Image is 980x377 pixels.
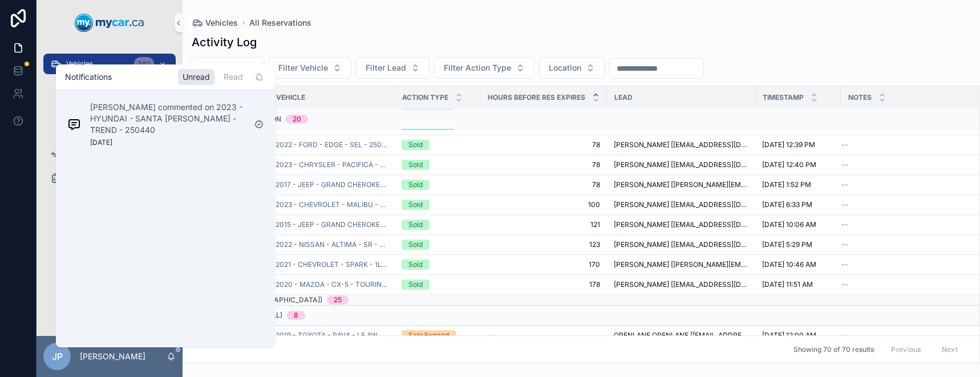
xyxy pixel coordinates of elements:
[487,260,600,269] span: 170
[762,140,815,149] span: [DATE] 12:39 PM
[841,331,848,340] span: --
[276,260,388,269] a: 2021 - CHEVROLET - SPARK - 1LT - 251057B
[408,220,423,230] div: Sold
[487,140,600,149] span: 78
[276,180,388,189] a: 2017 - JEEP - GRAND CHEROKEE - OVERLAND - 250865
[614,160,748,169] span: [PERSON_NAME] [[EMAIL_ADDRESS][DOMAIN_NAME]]
[402,93,448,102] span: Action Type
[487,331,494,340] span: --
[614,220,748,229] span: [PERSON_NAME] [[EMAIL_ADDRESS][DOMAIN_NAME]]
[848,93,872,102] span: Notes
[276,331,388,340] a: 2019 - TOYOTA - RAV4 - LE AWD - 250910A
[614,93,633,102] span: Lead
[192,17,238,29] a: Vehicles
[75,14,144,32] img: App logo
[487,160,600,169] span: 78
[52,350,63,363] span: JP
[841,160,848,169] span: --
[549,62,581,74] span: Location
[408,140,423,150] div: Sold
[192,57,264,79] button: Select Button
[276,93,305,102] span: Vehicle
[487,180,600,189] span: 78
[408,330,449,340] div: Sale Expired
[841,280,848,289] span: --
[408,160,423,170] div: Sold
[80,351,145,362] p: [PERSON_NAME]
[90,102,245,136] p: [PERSON_NAME] commented on 2023 - HYUNDAI - SANTA [PERSON_NAME] - TREND - 250440
[841,240,848,249] span: --
[614,140,748,149] span: [PERSON_NAME] [[EMAIL_ADDRESS][DOMAIN_NAME]]
[841,260,848,269] span: --
[762,280,813,289] span: [DATE] 11:51 AM
[487,240,600,249] span: 123
[37,46,183,203] div: scrollable content
[334,295,342,305] div: 25
[66,59,93,68] span: Vehicles
[841,200,848,209] span: --
[762,180,811,189] span: [DATE] 1:52 PM
[762,260,816,269] span: [DATE] 10:46 AM
[67,117,81,131] img: Notification icon
[249,17,311,29] span: All Reservations
[487,200,600,209] span: 100
[276,140,388,149] a: 2022 - FORD - EDGE - SEL - 250851
[539,57,605,79] button: Select Button
[763,93,804,102] span: Timestamp
[269,57,351,79] button: Select Button
[43,168,176,188] a: Reporting
[614,180,748,189] span: [PERSON_NAME] [[PERSON_NAME][EMAIL_ADDRESS][PERSON_NAME][DOMAIN_NAME]]
[841,140,848,149] span: --
[205,17,238,29] span: Vehicles
[434,57,534,79] button: Select Button
[408,279,423,290] div: Sold
[43,54,176,74] a: Vehicles340
[488,93,585,102] span: Hours Before Res Expires
[614,331,748,340] span: OPENLANE OPENLANE [[EMAIL_ADDRESS][DOMAIN_NAME]]
[192,34,257,50] h1: Activity Log
[408,180,423,190] div: Sold
[408,200,423,210] div: Sold
[762,240,812,249] span: [DATE] 5:29 PM
[762,200,812,209] span: [DATE] 6:33 PM
[408,240,423,250] div: Sold
[278,62,328,74] span: Filter Vehicle
[356,57,430,79] button: Select Button
[134,57,154,71] div: 340
[762,160,816,169] span: [DATE] 12:40 PM
[614,240,748,249] span: [PERSON_NAME] [[EMAIL_ADDRESS][DOMAIN_NAME]]
[614,200,748,209] span: [PERSON_NAME] [[EMAIL_ADDRESS][DOMAIN_NAME]]
[43,145,176,165] a: Transfer Center
[276,200,388,209] a: 2023 - CHEVROLET - MALIBU - LT (1LT) - 251171
[487,280,600,289] span: 178
[614,280,748,289] span: [PERSON_NAME] [[EMAIL_ADDRESS][DOMAIN_NAME]]
[276,280,388,289] a: 2020 - MAZDA - CX-5 - TOURING - 251118
[201,62,241,74] span: Filter User
[793,345,874,354] span: Showing 70 of 70 results
[65,71,112,83] h1: Notifications
[841,220,848,229] span: --
[366,62,406,74] span: Filter Lead
[487,220,600,229] span: 121
[276,160,388,169] a: 2023 - CHRYSLER - PACIFICA - TOURING L - 250996
[444,62,511,74] span: Filter Action Type
[293,115,301,124] div: 20
[90,138,112,147] p: [DATE]
[276,240,388,249] a: 2022 - NISSAN - ALTIMA - SR - 250712
[408,260,423,270] div: Sold
[614,260,748,269] span: [PERSON_NAME] [[PERSON_NAME][EMAIL_ADDRESS][DOMAIN_NAME]]
[219,69,248,85] div: Read
[294,311,298,320] div: 8
[276,220,388,229] a: 2015 - JEEP - GRAND CHEROKEE - OVERLAND - 250803
[841,180,848,189] span: --
[762,220,816,229] span: [DATE] 10:06 AM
